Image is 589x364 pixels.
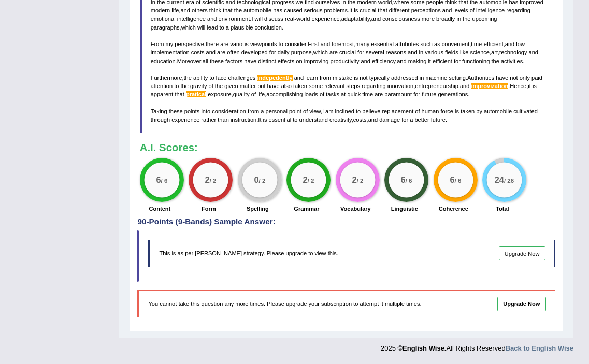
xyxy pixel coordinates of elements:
[421,41,433,47] span: such
[347,83,360,89] span: steps
[180,83,188,89] span: the
[209,7,221,13] span: think
[309,108,321,114] span: view
[278,49,290,55] span: daily
[175,91,184,97] span: that
[227,49,240,55] span: often
[299,117,328,123] span: understand
[261,108,264,114] span: a
[484,108,512,114] span: automobile
[454,178,461,184] small: / 6
[403,344,446,352] strong: English Wise.
[425,75,447,81] span: machine
[169,108,183,114] span: these
[293,83,307,89] span: taken
[470,7,475,13] span: of
[254,176,258,185] big: 0
[408,58,427,64] span: making
[210,58,224,64] span: these
[180,7,190,13] span: and
[269,49,276,55] span: for
[347,91,361,97] span: quick
[510,75,518,81] span: not
[391,75,418,81] span: addressed
[445,49,458,55] span: fields
[415,83,458,89] span: entrepreneurship
[293,117,297,123] span: to
[470,49,490,55] span: science
[506,344,573,352] a: Back to English Wise
[460,49,469,55] span: like
[375,91,383,97] span: are
[296,58,302,64] span: on
[151,83,173,89] span: attention
[395,41,419,47] span: attributes
[433,58,452,64] span: efficient
[257,91,265,97] span: life
[264,16,283,22] span: discuss
[267,83,280,89] span: have
[279,41,283,47] span: to
[357,49,364,55] span: for
[285,16,294,22] span: real
[331,58,360,64] span: productivity
[362,83,386,89] span: regarding
[205,176,210,185] big: 2
[233,91,250,97] span: quality
[531,75,542,81] span: paid
[461,108,475,114] span: taken
[151,75,182,81] span: Furthermore
[434,41,440,47] span: as
[467,75,494,81] span: Authorities
[354,75,358,81] span: is
[411,7,441,13] span: perceptions
[324,7,348,13] span: problems
[379,117,400,123] span: damage
[484,41,504,47] span: efficient
[513,108,538,114] span: cultivated
[497,297,546,311] a: Upgrade Now
[209,75,214,81] span: to
[291,49,312,55] span: purpose
[257,83,265,89] span: but
[415,108,420,114] span: of
[382,16,420,22] span: consciousness
[251,91,256,97] span: of
[362,108,380,114] span: believe
[223,7,232,13] span: that
[439,205,468,213] label: Coherence
[224,83,238,89] span: given
[247,205,269,213] label: Spelling
[520,75,530,81] span: only
[207,24,218,31] span: lead
[258,58,276,64] span: distinct
[257,75,292,81] span: Possible spelling mistake found. (did you mean: independently)
[192,7,208,13] span: others
[406,178,412,184] small: / 6
[284,7,303,13] span: caused
[386,49,406,55] span: reasons
[378,7,387,13] span: that
[305,75,318,81] span: learn
[184,108,199,114] span: points
[244,58,256,64] span: have
[294,205,319,213] label: Grammar
[231,117,256,123] span: instruction
[303,176,308,185] big: 2
[389,7,410,13] span: different
[191,49,205,55] span: costs
[504,178,514,184] small: / 26
[308,178,314,184] small: / 2
[401,176,406,185] big: 6
[258,117,261,123] span: It
[208,91,231,97] span: exposure
[263,117,267,123] span: is
[255,24,282,31] span: conclusion
[456,16,461,22] span: in
[156,176,161,185] big: 6
[499,246,545,261] a: Upgrade Now
[442,7,452,13] span: and
[216,75,227,81] span: face
[151,41,164,47] span: From
[371,41,394,47] span: essential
